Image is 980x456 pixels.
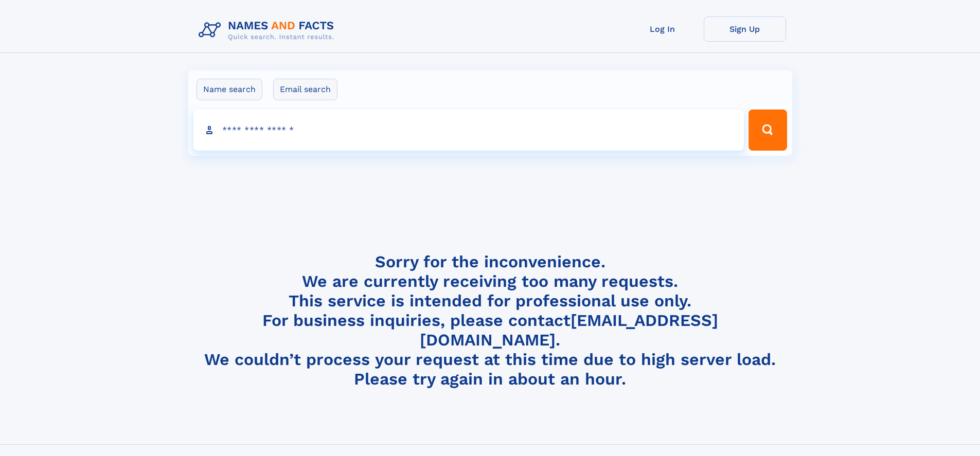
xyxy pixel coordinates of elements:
[194,252,786,389] h4: Sorry for the inconvenience. We are currently receiving too many requests. This service is intend...
[704,16,786,42] a: Sign Up
[420,311,718,350] a: [EMAIL_ADDRESS][DOMAIN_NAME]
[193,110,744,151] input: search input
[621,16,704,42] a: Log In
[194,16,343,44] img: Logo Names and Facts
[749,110,787,151] button: Search Button
[273,79,337,100] label: Email search
[197,79,262,100] label: Name search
